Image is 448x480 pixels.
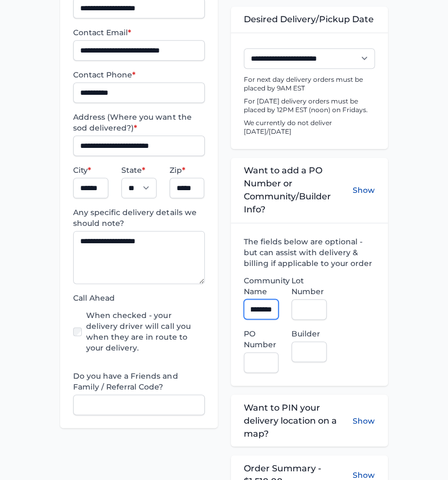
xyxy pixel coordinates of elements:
button: Show [353,469,375,480]
label: State [121,165,157,176]
label: Lot Number [291,275,327,297]
p: For [DATE] delivery orders must be placed by 12PM EST (noon) on Fridays. [244,97,375,114]
label: The fields below are optional - but can assist with delivery & billing if applicable to your order [244,236,375,269]
label: Any specific delivery details we should note? [73,207,204,229]
p: For next day delivery orders must be placed by 9AM EST [244,75,375,93]
label: Contact Email [73,27,204,38]
span: Want to PIN your delivery location on a map? [244,401,353,440]
label: Contact Phone [73,69,204,80]
label: Do you have a Friends and Family / Referral Code? [73,371,204,392]
label: When checked - your delivery driver will call you when they are in route to your delivery. [86,310,204,353]
label: City [73,165,108,176]
button: Show [353,164,375,216]
span: Want to add a PO Number or Community/Builder Info? [244,164,353,216]
p: We currently do not deliver [DATE]/[DATE] [244,119,375,136]
label: Community Name [244,275,279,297]
label: Address (Where you want the sod delivered?) [73,112,204,133]
div: Desired Delivery/Pickup Date [231,7,388,33]
label: PO Number [244,328,279,350]
label: Builder [291,328,327,339]
label: Call Ahead [73,293,204,303]
label: Zip [170,165,205,176]
button: Show [353,401,375,440]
